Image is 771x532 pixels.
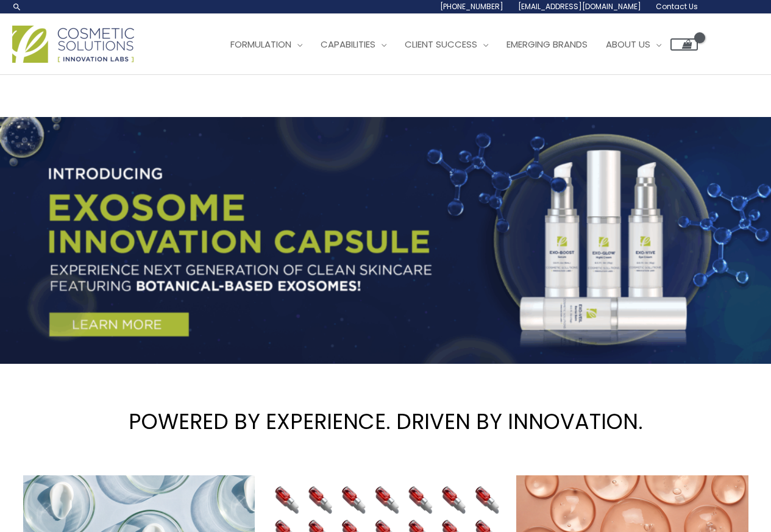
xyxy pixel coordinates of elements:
span: About Us [606,38,650,51]
img: Cosmetic Solutions Logo [12,26,134,63]
a: Capabilities [311,26,396,63]
span: [EMAIL_ADDRESS][DOMAIN_NAME] [518,1,641,12]
span: Emerging Brands [506,38,588,51]
a: Search icon link [12,2,22,12]
a: Client Success [396,26,497,63]
a: View Shopping Cart, empty [670,38,698,51]
span: Formulation [230,38,291,51]
a: Emerging Brands [497,26,597,63]
span: [PHONE_NUMBER] [440,1,503,12]
nav: Site Navigation [212,26,698,63]
span: Contact Us [656,1,698,12]
a: Formulation [221,26,311,63]
span: Capabilities [321,38,375,51]
a: About Us [597,26,670,63]
span: Client Success [405,38,477,51]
